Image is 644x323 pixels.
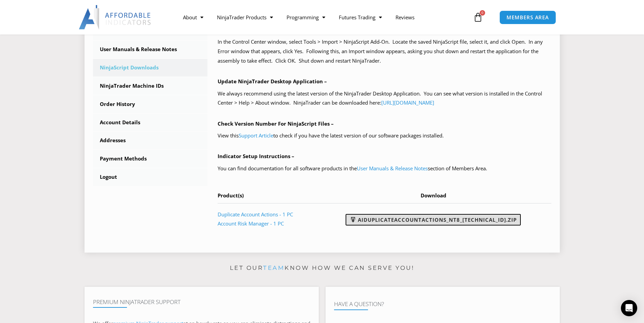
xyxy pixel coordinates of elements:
[263,264,284,271] a: team
[79,5,152,29] img: LogoAI | Affordable Indicators – NinjaTrader
[218,164,551,173] p: You can find documentation for all software products in the section of Members Area.
[218,153,294,159] b: Indicator Setup Instructions –
[507,15,549,20] span: MEMBERS AREA
[93,114,208,131] a: Account Details
[463,7,493,27] a: 0
[93,59,208,77] a: NinjaScript Downloads
[357,165,428,172] a: User Manuals & Release Notes
[280,9,332,25] a: Programming
[210,9,280,25] a: NinjaTrader Products
[334,301,551,307] h4: Have A Question?
[389,9,421,25] a: Reviews
[332,9,389,25] a: Futures Trading
[218,89,551,108] p: We always recommend using the latest version of the NinjaTrader Desktop Application. You can see ...
[176,9,472,25] nav: Menu
[218,220,284,227] a: Account Risk Manager - 1 PC
[218,120,334,127] b: Check Version Number For NinjaScript Files –
[381,99,434,106] a: [URL][DOMAIN_NAME]
[218,131,551,141] p: View this to check if you have the latest version of our software packages installed.
[93,77,208,95] a: NinjaTrader Machine IDs
[499,10,556,24] a: MEMBERS AREA
[218,78,327,85] b: Update NinjaTrader Desktop Application –
[93,95,208,113] a: Order History
[176,9,210,25] a: About
[621,300,637,316] div: Open Intercom Messenger
[421,192,446,199] span: Download
[93,299,310,305] h4: Premium NinjaTrader Support
[218,192,244,199] span: Product(s)
[218,37,551,66] p: In the Control Center window, select Tools > Import > NinjaScript Add-On. Locate the saved NinjaS...
[93,168,208,186] a: Logout
[85,263,560,274] p: Let our know how we can serve you!
[93,22,208,186] nav: Account pages
[218,211,293,218] a: Duplicate Account Actions - 1 PC
[239,132,273,139] a: Support Article
[480,10,485,16] span: 0
[93,150,208,168] a: Payment Methods
[93,41,208,58] a: User Manuals & Release Notes
[93,132,208,149] a: Addresses
[346,214,521,225] a: AIDuplicateAccountActions_NT8_[TECHNICAL_ID].zip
